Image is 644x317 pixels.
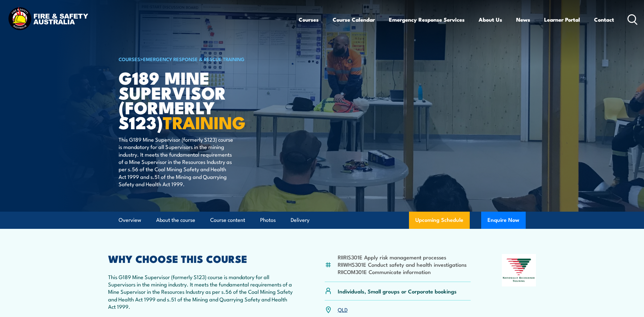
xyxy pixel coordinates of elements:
[119,212,141,229] a: Overview
[210,212,245,229] a: Course content
[338,306,348,313] a: QLD
[163,109,246,135] strong: TRAINING
[516,11,530,28] a: News
[119,136,235,188] p: This G189 Mine Supervisor (formerly S123) course is mandatory for all Supervisors in the mining i...
[143,55,245,62] a: Emergency Response & Rescue Training
[119,70,276,130] h1: G189 Mine Supervisor (formerly S123)
[108,273,294,310] p: This G189 Mine Supervisor (formerly S123) course is mandatory for all Supervisors in the mining i...
[338,287,457,295] p: Individuals, Small groups or Corporate bookings
[260,212,276,229] a: Photos
[389,11,465,28] a: Emergency Response Services
[479,11,502,28] a: About Us
[119,55,276,63] h6: >
[119,55,140,62] a: COURSES
[502,254,536,286] img: Nationally Recognised Training logo.
[338,253,467,261] li: RIIRIS301E Apply risk management processes
[156,212,195,229] a: About the course
[333,11,375,28] a: Course Calendar
[108,254,294,263] h2: WHY CHOOSE THIS COURSE
[544,11,580,28] a: Learner Portal
[291,212,309,229] a: Delivery
[481,212,526,229] button: Enquire Now
[594,11,614,28] a: Contact
[409,212,470,229] a: Upcoming Schedule
[338,268,467,275] li: RIICOM301E Communicate information
[299,11,319,28] a: Courses
[338,261,467,268] li: RIIWHS301E Conduct safety and health investigations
